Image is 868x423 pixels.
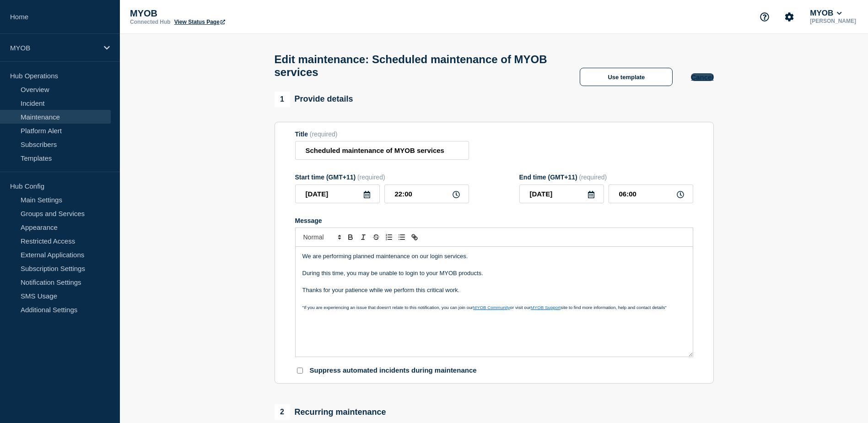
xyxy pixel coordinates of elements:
a: View Status Page [174,19,225,25]
button: Toggle link [408,232,421,243]
input: Title [295,141,469,160]
p: MYOB [130,8,313,19]
span: (required) [579,174,607,181]
input: YYYY-MM-DD [519,184,604,203]
div: Title [295,130,469,138]
a: MYOB Community [473,305,510,310]
input: HH:MM [609,184,693,203]
span: site to find more information, help and contact details" [561,305,667,310]
button: Cancel [691,73,713,81]
input: Suppress automated incidents during maintenance [297,368,303,374]
p: During this time, you may be unable to login to your MYOB products. [302,269,686,277]
p: [PERSON_NAME] [808,18,858,24]
div: Start time (GMT+11) [295,174,469,181]
h1: Edit maintenance: Scheduled maintenance of MYOB services [275,53,562,79]
p: Thanks for your patience while we perform this critical work. [302,286,686,294]
button: Toggle ordered list [383,232,395,243]
p: MYOB [10,44,98,52]
span: Font size [299,232,344,243]
span: "If you are experiencing an issue that doesn't relate to this notification, you can join our [302,305,473,310]
span: (required) [310,130,338,138]
button: Toggle bulleted list [395,232,408,243]
div: Recurring maintenance [275,404,386,420]
span: or visit our [510,305,531,310]
button: Toggle bold text [344,232,357,243]
a: MYOB Support [531,305,561,310]
button: Account settings [780,7,799,27]
input: YYYY-MM-DD [295,184,380,203]
div: Message [295,217,693,224]
p: Connected Hub [130,19,171,25]
button: MYOB [808,9,844,18]
p: Suppress automated incidents during maintenance [310,366,477,375]
button: Toggle italic text [357,232,370,243]
button: Toggle strikethrough text [370,232,383,243]
div: Message [296,247,693,357]
span: 2 [275,404,290,420]
button: Support [755,7,774,27]
button: Use template [580,68,673,86]
div: End time (GMT+11) [519,174,693,181]
p: We are performing planned maintenance on our login services. [302,252,686,260]
span: (required) [357,174,385,181]
div: Provide details [275,92,353,107]
input: HH:MM [384,184,469,203]
span: 1 [275,92,290,107]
